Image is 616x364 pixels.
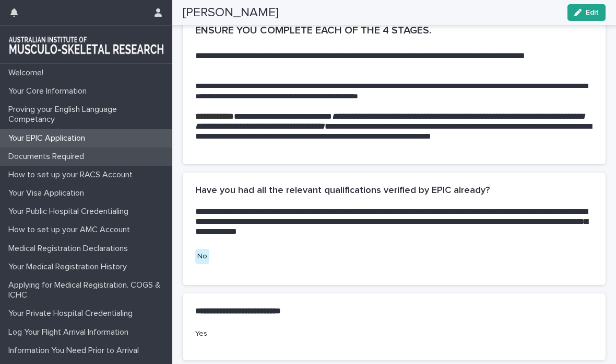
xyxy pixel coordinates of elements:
[4,225,138,235] p: How to set up your AMC Account
[4,133,93,143] p: Your EPIC Application
[4,207,137,217] p: Your Public Hospital Credentialing
[586,9,599,16] span: Edit
[4,188,92,198] p: Your Visa Application
[183,5,279,20] h2: [PERSON_NAME]
[4,244,136,254] p: Medical Registration Declarations
[4,280,172,300] p: Applying for Medical Registration. COGS & ICHC
[4,327,137,337] p: Log Your Flight Arrival Information
[195,328,593,339] p: Yes
[4,170,141,180] p: How to set up your RACS Account
[195,185,490,197] h2: Have you had all the relevant qualifications verified by EPIC already?
[567,4,606,21] button: Edit
[4,152,92,162] p: Documents Required
[4,309,141,318] p: Your Private Hospital Credentialing
[4,346,147,356] p: Information You Need Prior to Arrival
[8,34,164,55] img: 1xcjEmqDTcmQhduivVBy
[195,249,209,264] div: No
[4,105,172,124] p: Proving your English Language Competancy
[4,68,52,78] p: Welcome!
[4,86,95,96] p: Your Core Information
[4,262,135,272] p: Your Medical Registration History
